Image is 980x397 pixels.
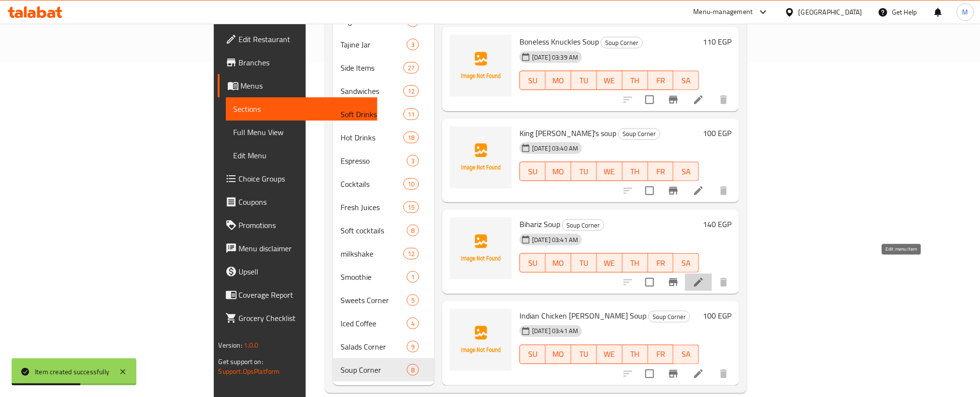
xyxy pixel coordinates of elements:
div: Sweets Corner5 [333,289,434,312]
span: Menus [241,80,370,92]
div: Soft Drinks11 [333,103,434,126]
span: 12 [404,249,418,259]
a: Edit Menu [226,144,377,167]
span: MO [549,347,567,361]
span: M [963,7,968,17]
div: Tajine Jar3 [333,33,434,56]
button: delete [712,362,735,385]
span: Iced Coffee [341,318,407,329]
a: Coupons [218,190,377,214]
button: TU [571,162,597,181]
span: Soft Drinks [341,108,403,120]
span: Boneless Knuckles Soup [520,34,599,49]
span: FR [652,256,670,270]
h6: 100 EGP [703,126,731,140]
span: Smoothie [341,271,407,283]
span: Tajine Jar [341,39,407,50]
button: FR [648,345,674,364]
span: WE [601,165,619,179]
span: Edit Menu [234,150,370,161]
span: [DATE] 03:40 AM [528,144,582,153]
a: Edit menu item [693,185,704,197]
div: Cocktails10 [333,172,434,196]
span: Edit Restaurant [239,33,370,45]
div: items [403,62,419,74]
span: MO [549,165,567,179]
span: TH [626,347,644,361]
span: SU [524,256,542,270]
button: SU [520,253,546,273]
a: Support.OpsPlatform [219,365,280,378]
button: MO [546,253,571,273]
span: Full Menu View [234,126,370,138]
span: [DATE] 03:41 AM [528,326,582,336]
button: SU [520,345,546,364]
a: Sections [226,97,377,121]
span: Select to update [639,90,660,110]
button: SU [520,162,546,181]
span: Soup Corner [649,311,690,322]
button: delete [712,271,735,294]
a: Promotions [218,214,377,237]
span: Soup Corner [341,364,407,376]
div: Soup Corner [601,37,643,48]
a: Choice Groups [218,167,377,190]
button: SA [673,345,699,364]
div: items [407,318,419,329]
span: 27 [404,63,418,73]
button: Branch-specific-item [662,362,685,385]
span: 5 [407,296,418,305]
button: TH [623,162,648,181]
h6: 140 EGP [703,217,731,231]
a: Menu disclaimer [218,237,377,260]
span: Branches [239,57,370,68]
span: Soft cocktails [341,225,407,236]
span: Menu disclaimer [239,243,370,254]
span: Grocery Checklist [239,312,370,324]
span: Soup Corner [563,220,604,231]
span: TH [626,256,644,270]
a: Full Menu View [226,121,377,144]
button: TU [571,345,597,364]
span: 8 [407,226,418,235]
button: SA [673,162,699,181]
span: [DATE] 03:41 AM [528,235,582,244]
button: MO [546,162,571,181]
span: Side Items [341,62,403,74]
span: MO [549,256,567,270]
span: Choice Groups [239,173,370,184]
span: WE [601,347,619,361]
div: items [407,155,419,167]
span: Get support on: [219,355,263,368]
button: MO [546,71,571,90]
button: delete [712,88,735,111]
span: TH [626,74,644,88]
div: Menu-management [694,6,753,18]
button: TH [623,253,648,273]
h6: 100 EGP [703,309,731,322]
div: Soft cocktails8 [333,219,434,242]
div: Soup Corner [562,219,604,231]
div: items [403,108,419,120]
div: Cocktails [341,178,403,190]
div: items [407,294,419,306]
span: Coupons [239,196,370,208]
span: 12 [404,87,418,96]
span: 1 [407,273,418,282]
button: WE [597,162,623,181]
span: SA [677,347,695,361]
div: milkshake [341,248,403,260]
button: MO [546,345,571,364]
span: FR [652,74,670,88]
div: items [403,178,419,190]
button: Branch-specific-item [662,179,685,202]
button: SA [673,253,699,273]
div: Soup Corner8 [333,358,434,382]
span: [DATE] 03:39 AM [528,53,582,62]
span: Soup Corner [619,128,660,139]
button: delete [712,179,735,202]
span: Promotions [239,219,370,231]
